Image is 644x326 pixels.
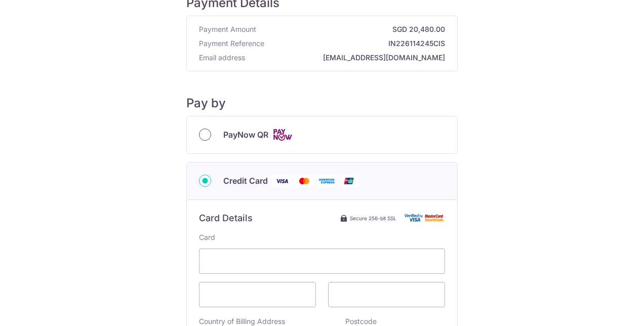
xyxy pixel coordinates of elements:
[260,24,445,34] strong: SGD 20,480.00
[405,214,445,222] img: Card secure
[199,24,256,34] span: Payment Amount
[272,175,292,187] img: Visa
[208,289,307,301] iframe: Secure card expiration date input frame
[337,289,436,301] iframe: Secure card security code input frame
[249,53,445,63] strong: [EMAIL_ADDRESS][DOMAIN_NAME]
[199,212,253,224] h6: Card Details
[272,129,293,141] img: Cards logo
[294,175,314,187] img: Mastercard
[199,53,245,63] span: Email address
[199,129,445,141] div: PayNow QR Cards logo
[339,175,359,187] img: Union Pay
[223,129,268,141] span: PayNow QR
[350,214,396,222] span: Secure 256-bit SSL
[223,175,268,187] span: Credit Card
[268,38,445,49] strong: IN226114245CIS
[199,175,445,187] div: Credit Card Visa Mastercard American Express Union Pay
[199,38,264,49] span: Payment Reference
[186,96,458,111] h5: Pay by
[208,255,436,267] iframe: Secure card number input frame
[316,175,337,187] img: American Express
[199,232,215,242] label: Card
